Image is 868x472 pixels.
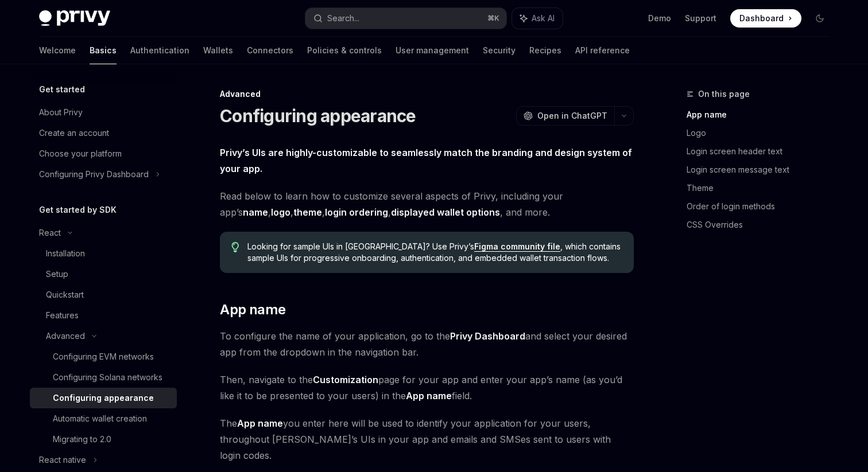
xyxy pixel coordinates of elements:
a: Automatic wallet creation [30,408,177,429]
a: App name [687,106,838,124]
a: Setup [30,264,177,284]
div: Configuring Privy Dashboard [39,167,149,181]
a: Create an account [30,123,177,143]
h1: Configuring appearance [220,106,416,126]
a: Quickstart [30,284,177,305]
a: Figma community file [474,241,560,252]
span: ⌘ K [487,14,499,23]
div: Automatic wallet creation [53,412,147,426]
span: Open in ChatGPT [537,110,607,122]
span: App name [220,301,285,319]
a: Wallets [203,37,233,64]
button: Open in ChatGPT [516,106,614,126]
strong: Privy Dashboard [450,330,525,342]
span: Ask AI [532,13,555,24]
a: theme [293,206,322,219]
span: The you enter here will be used to identify your application for your users, throughout [PERSON_N... [220,415,634,463]
h5: Get started by SDK [39,203,117,217]
strong: App name [406,390,452,401]
a: Order of login methods [687,197,838,216]
a: Choose your platform [30,143,177,164]
a: Login screen message text [687,161,838,179]
div: React native [39,453,86,467]
h5: Get started [39,83,85,96]
a: Connectors [247,37,293,64]
a: logo [271,206,290,219]
div: Migrating to 2.0 [53,432,111,446]
div: Advanced [46,329,85,343]
strong: Privy’s UIs are highly-customizable to seamlessly match the branding and design system of your app. [220,147,632,174]
a: About Privy [30,102,177,123]
a: Authentication [130,37,189,64]
div: Configuring EVM networks [53,350,154,364]
a: Logo [687,124,838,142]
a: Configuring Solana networks [30,367,177,388]
button: Ask AI [512,8,563,29]
div: Quickstart [46,288,84,302]
span: On this page [698,87,750,101]
a: name [243,206,268,219]
div: Setup [46,267,68,281]
a: login ordering [325,206,388,219]
a: Theme [687,179,838,197]
a: User management [396,37,469,64]
div: Create an account [39,126,109,140]
span: Then, navigate to the page for your app and enter your app’s name (as you’d like it to be present... [220,372,634,404]
a: Dashboard [730,9,801,28]
div: Search... [327,11,359,25]
a: Recipes [529,37,561,64]
div: Choose your platform [39,147,122,161]
button: Search...⌘K [305,8,506,29]
div: Advanced [220,88,634,100]
a: CSS Overrides [687,216,838,234]
svg: Tip [231,242,239,252]
div: Configuring Solana networks [53,370,162,384]
div: Installation [46,247,85,260]
strong: Customization [313,374,378,385]
a: Configuring appearance [30,388,177,408]
span: Dashboard [739,13,784,24]
a: Policies & controls [307,37,382,64]
div: React [39,226,61,240]
a: Configuring EVM networks [30,346,177,367]
span: To configure the name of your application, go to the and select your desired app from the dropdow... [220,328,634,360]
div: About Privy [39,106,83,119]
a: Basics [90,37,117,64]
a: Support [685,13,716,24]
a: Welcome [39,37,76,64]
a: Migrating to 2.0 [30,429,177,450]
a: displayed wallet options [391,206,500,219]
span: Read below to learn how to customize several aspects of Privy, including your app’s , , , , , and... [220,188,634,220]
a: Installation [30,243,177,264]
a: Security [483,37,516,64]
a: Features [30,305,177,326]
a: Login screen header text [687,142,838,161]
div: Features [46,309,79,322]
a: Demo [648,13,671,24]
div: Configuring appearance [53,391,154,405]
button: Toggle dark mode [811,9,829,28]
img: dark logo [39,10,110,26]
a: API reference [575,37,630,64]
span: Looking for sample UIs in [GEOGRAPHIC_DATA]? Use Privy’s , which contains sample UIs for progress... [247,241,622,264]
strong: App name [237,418,283,429]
